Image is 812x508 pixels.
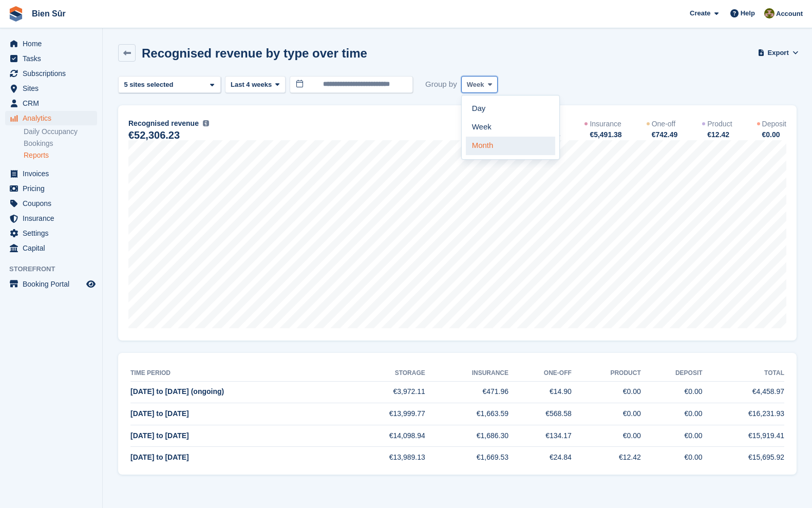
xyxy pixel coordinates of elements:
[707,119,732,129] div: Product
[23,111,84,125] span: Analytics
[761,129,786,140] div: €0.00
[572,381,641,403] td: €0.00
[461,76,498,93] button: Week
[343,381,425,403] td: €3,972.11
[130,365,343,382] th: Time period
[641,365,703,382] th: Deposit
[572,365,641,382] th: Product
[762,119,786,129] div: Deposit
[466,100,555,118] a: Day
[5,181,97,196] a: menu
[28,5,70,22] a: Bien Sûr
[776,9,803,19] span: Account
[703,365,784,382] th: Total
[24,150,97,160] a: Reports
[8,6,24,22] img: stora-icon-8386f47178a22dfd0bd8f6a31ec36ba5ce8667c1dd55bd0f319d3a0aa187defe.svg
[23,196,84,211] span: Coupons
[5,36,97,51] a: menu
[23,211,84,225] span: Insurance
[5,96,97,110] a: menu
[5,66,97,81] a: menu
[508,365,572,382] th: One-off
[690,8,710,18] span: Create
[23,66,84,81] span: Subscriptions
[5,196,97,211] a: menu
[9,264,102,274] span: Storefront
[425,381,508,403] td: €471.96
[23,51,84,66] span: Tasks
[231,80,272,90] span: Last 4 weeks
[425,403,508,425] td: €1,663.59
[5,81,97,96] a: menu
[760,44,797,61] button: Export
[425,447,508,468] td: €1,669.53
[572,403,641,425] td: €0.00
[130,387,224,396] span: [DATE] to [DATE] (ongoing)
[589,129,621,140] div: €5,491.38
[466,118,555,137] a: Week
[508,381,572,403] td: €14.90
[85,278,97,290] a: Preview store
[5,111,97,125] a: menu
[130,431,189,440] span: [DATE] to [DATE]
[706,129,732,140] div: €12.42
[703,425,784,447] td: €15,919.41
[343,365,425,382] th: Storage
[641,425,703,447] td: €0.00
[466,137,555,155] a: Month
[741,8,755,18] span: Help
[343,425,425,447] td: €14,098.94
[203,120,209,126] img: icon-info-grey-7440780725fd019a000dd9b08b2336e03edf1995a4989e88bcd33f0948082b44.svg
[703,403,784,425] td: €16,231.93
[768,48,789,58] span: Export
[703,447,784,468] td: €15,695.92
[23,96,84,110] span: CRM
[572,447,641,468] td: €12.42
[703,381,784,403] td: €4,458.97
[425,76,457,93] span: Group by
[764,8,775,18] img: Matthieu Burnand
[508,425,572,447] td: €134.17
[24,127,97,137] a: Daily Occupancy
[5,277,97,291] a: menu
[130,409,189,418] span: [DATE] to [DATE]
[142,46,367,60] h2: Recognised revenue by type over time
[508,403,572,425] td: €568.58
[23,181,84,196] span: Pricing
[467,80,484,90] span: Week
[23,36,84,51] span: Home
[225,76,286,93] button: Last 4 weeks
[508,447,572,468] td: €24.84
[5,166,97,181] a: menu
[652,119,675,129] div: One-off
[590,119,621,129] div: Insurance
[23,166,84,181] span: Invoices
[24,139,97,148] a: Bookings
[425,425,508,447] td: €1,686.30
[5,241,97,255] a: menu
[641,447,703,468] td: €0.00
[23,241,84,255] span: Capital
[343,447,425,468] td: €13,989.13
[343,403,425,425] td: €13,999.77
[5,51,97,66] a: menu
[122,80,177,90] div: 5 sites selected
[641,381,703,403] td: €0.00
[130,453,189,461] span: [DATE] to [DATE]
[23,226,84,240] span: Settings
[23,277,84,291] span: Booking Portal
[5,211,97,225] a: menu
[23,81,84,96] span: Sites
[641,403,703,425] td: €0.00
[128,131,180,140] div: €52,306.23
[425,365,508,382] th: insurance
[572,425,641,447] td: €0.00
[651,129,678,140] div: €742.49
[5,226,97,240] a: menu
[128,118,199,129] span: Recognised revenue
